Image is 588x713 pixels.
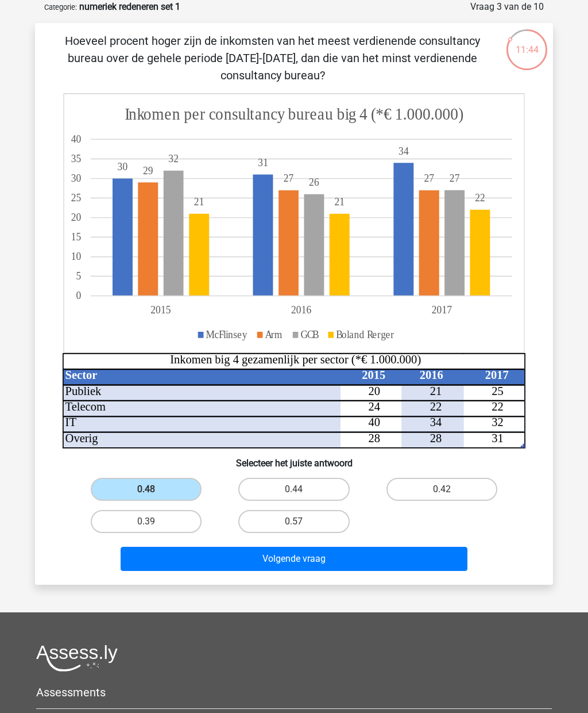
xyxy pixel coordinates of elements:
[143,164,153,177] tspan: 29
[430,385,442,397] tspan: 21
[369,385,381,397] tspan: 20
[301,328,319,340] tspan: GCB
[125,104,463,124] tspan: Inkomen per consultancy bureau big 4 (*€ 1.000.000)
[71,153,82,165] tspan: 35
[65,432,98,445] tspan: Overig
[492,400,504,413] tspan: 22
[399,145,409,157] tspan: 34
[168,153,179,165] tspan: 32
[492,432,504,444] tspan: 31
[492,416,504,429] tspan: 32
[71,192,82,204] tspan: 25
[53,32,492,84] p: Hoeveel procent hoger zijn de inkomsten van het meest verdienende consultancy bureau over de gehe...
[386,478,497,501] label: 0.42
[238,478,349,501] label: 0.44
[118,160,128,172] tspan: 30
[71,212,82,224] tspan: 20
[71,231,82,243] tspan: 15
[36,685,552,699] h5: Assessments
[238,510,349,533] label: 0.57
[91,478,202,501] label: 0.48
[336,328,394,340] tspan: Boland Rerger
[44,3,77,11] small: Categorie:
[65,416,77,429] tspan: IT
[505,28,548,57] div: 11:44
[430,432,442,444] tspan: 28
[369,400,381,413] tspan: 24
[450,172,460,185] tspan: 27
[71,172,82,185] tspan: 30
[76,290,82,302] tspan: 0
[76,270,82,282] tspan: 5
[369,416,381,429] tspan: 40
[492,385,504,397] tspan: 25
[265,328,283,340] tspan: Arm
[362,369,385,381] tspan: 2015
[475,192,485,204] tspan: 22
[65,369,98,381] tspan: Sector
[150,304,452,316] tspan: 201520162017
[53,448,535,469] h6: Selecteer het juiste antwoord
[258,156,268,168] tspan: 31
[194,196,345,208] tspan: 2121
[65,385,102,397] tspan: Publiek
[36,645,118,672] img: Assessly logo
[170,353,421,366] tspan: Inkomen big 4 gezamenlijk per sector (*€ 1.000.000)
[284,172,434,185] tspan: 2727
[420,369,443,381] tspan: 2016
[71,133,82,145] tspan: 40
[206,328,248,340] tspan: McFlinsey
[369,432,381,444] tspan: 28
[65,400,106,413] tspan: Telecom
[91,510,202,533] label: 0.39
[485,369,509,381] tspan: 2017
[71,251,82,263] tspan: 10
[430,400,442,413] tspan: 22
[309,176,319,188] tspan: 26
[121,547,468,571] button: Volgende vraag
[430,416,442,429] tspan: 34
[79,1,180,12] strong: numeriek redeneren set 1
